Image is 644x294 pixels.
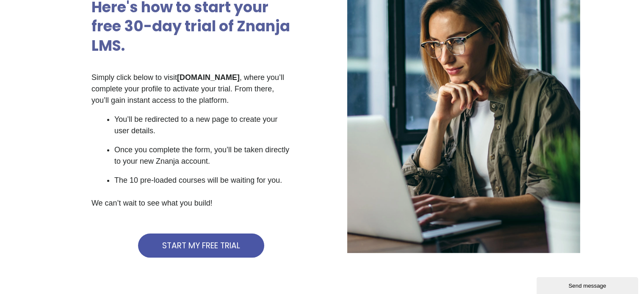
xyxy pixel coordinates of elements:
[114,144,291,167] p: Once you complete the form, you’ll be taken directly to your new Znanja account.
[138,234,264,258] a: START MY FREE TRIAL
[114,175,291,186] p: The 10 pre-loaded courses will be waiting for you.
[91,72,291,106] p: Simply click below to visit , where you’ll complete your profile to activate your trial. From the...
[162,242,240,250] span: START MY FREE TRIAL
[114,114,291,137] p: You’ll be redirected to a new page to create your user details.
[536,275,640,294] iframe: chat widget
[91,198,291,209] p: We can’t wait to see what you build!
[177,73,240,82] strong: [DOMAIN_NAME]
